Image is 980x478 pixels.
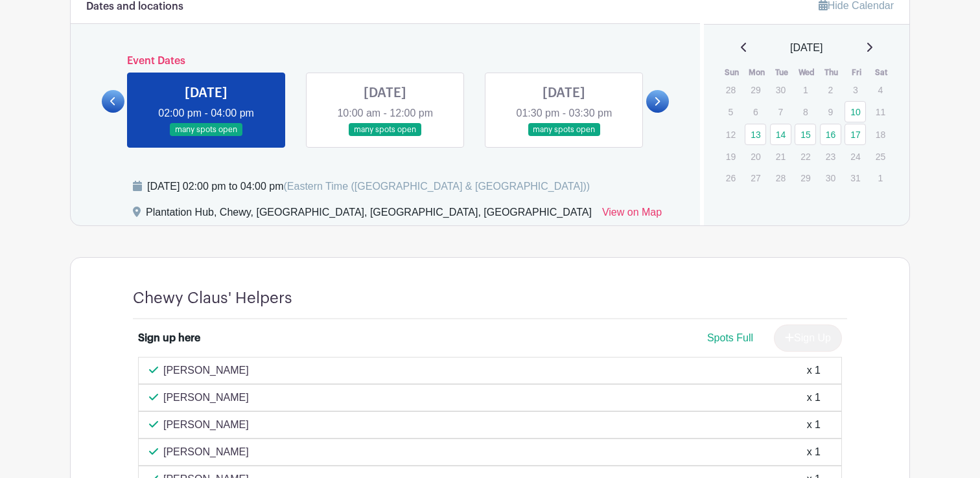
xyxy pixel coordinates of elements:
[745,102,766,122] p: 6
[819,66,845,79] th: Thu
[146,205,592,225] div: Plantation Hub, Chewy, [GEOGRAPHIC_DATA], [GEOGRAPHIC_DATA], [GEOGRAPHIC_DATA]
[820,168,841,188] p: 30
[870,80,891,100] p: 4
[820,102,841,122] p: 9
[745,146,766,166] p: 20
[845,101,866,122] a: 10
[770,168,791,188] p: 28
[807,444,821,460] div: x 1
[820,146,841,166] p: 23
[770,80,791,100] p: 30
[283,181,590,192] span: (Eastern Time ([GEOGRAPHIC_DATA] & [GEOGRAPHIC_DATA]))
[790,40,822,56] span: [DATE]
[720,102,741,122] p: 5
[794,66,819,79] th: Wed
[769,66,795,79] th: Tue
[845,80,866,100] p: 3
[807,390,821,405] div: x 1
[133,289,292,308] h4: Chewy Claus' Helpers
[795,80,816,100] p: 1
[795,124,816,145] a: 15
[820,124,841,145] a: 16
[870,102,891,122] p: 11
[86,1,183,13] h6: Dates and locations
[870,168,891,188] p: 1
[745,168,766,188] p: 27
[720,124,741,144] p: 12
[720,146,741,166] p: 19
[770,146,791,166] p: 21
[870,124,891,144] p: 18
[163,417,249,433] p: [PERSON_NAME]
[745,80,766,100] p: 29
[807,417,821,433] div: x 1
[602,205,662,225] a: View on Map
[745,124,766,145] a: 13
[820,80,841,100] p: 2
[770,102,791,122] p: 7
[807,363,821,378] div: x 1
[719,66,745,79] th: Sun
[744,66,769,79] th: Mon
[163,363,249,378] p: [PERSON_NAME]
[845,146,866,166] p: 24
[720,80,741,100] p: 28
[869,66,894,79] th: Sat
[163,390,249,405] p: [PERSON_NAME]
[147,179,590,194] div: [DATE] 02:00 pm to 04:00 pm
[720,168,741,188] p: 26
[138,330,200,346] div: Sign up here
[845,124,866,145] a: 17
[124,55,646,67] h6: Event Dates
[795,146,816,166] p: 22
[795,168,816,188] p: 29
[770,124,791,145] a: 14
[163,444,249,460] p: [PERSON_NAME]
[845,168,866,188] p: 31
[844,66,869,79] th: Fri
[870,146,891,166] p: 25
[795,102,816,122] p: 8
[707,332,753,343] span: Spots Full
